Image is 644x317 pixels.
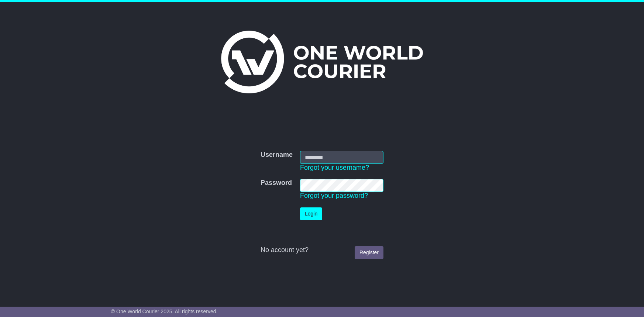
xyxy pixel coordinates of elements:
[261,151,293,159] label: Username
[221,31,423,93] img: One World
[300,164,369,171] a: Forgot your username?
[261,246,383,254] div: No account yet?
[300,192,368,199] a: Forgot your password?
[355,246,383,259] a: Register
[300,207,322,220] button: Login
[261,179,292,187] label: Password
[111,309,218,314] span: © One World Courier 2025. All rights reserved.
